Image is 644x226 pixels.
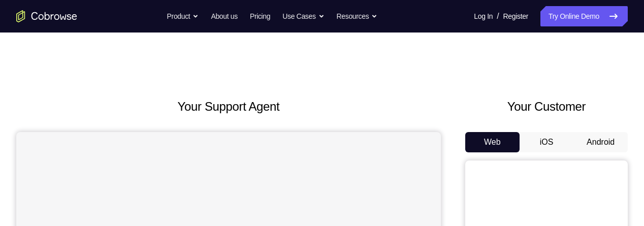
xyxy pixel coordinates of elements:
a: Log In [474,6,493,26]
a: Go to the home page [16,10,77,22]
h2: Your Customer [465,98,628,116]
h2: Your Support Agent [16,98,441,116]
button: Resources [337,6,378,26]
button: Product [167,6,199,26]
button: Web [465,132,520,152]
span: / [497,10,499,22]
a: Register [503,6,528,26]
a: Pricing [250,6,270,26]
a: About us [211,6,237,26]
a: Try Online Demo [540,6,628,26]
button: Android [573,132,628,152]
button: Use Cases [282,6,324,26]
button: iOS [520,132,574,152]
